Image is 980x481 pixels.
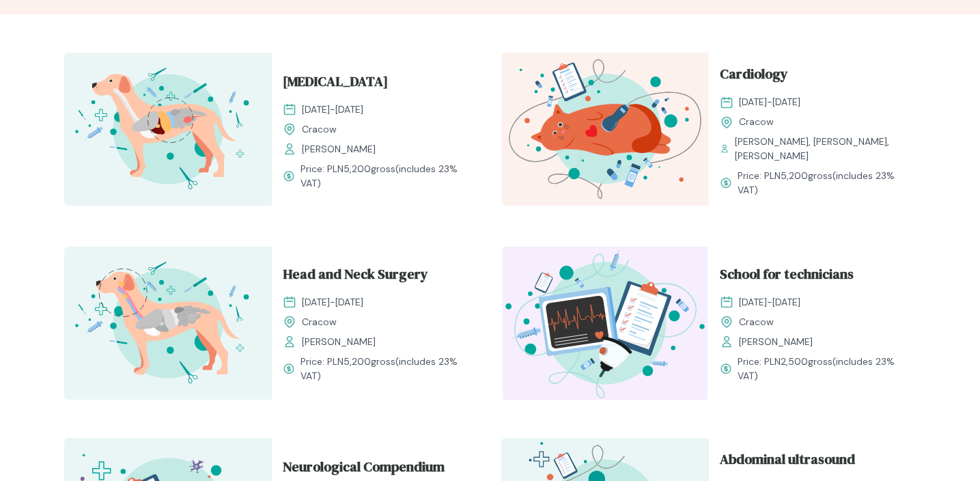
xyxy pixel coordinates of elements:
[501,53,709,206] img: aHfXlEMqNJQqH-jZ_KociaKardio_T.svg
[720,64,906,90] a: Cardiology
[64,53,272,206] img: aHfRokMqNJQqH-fc_ChiruJB_T.svg
[739,335,813,348] font: [PERSON_NAME]
[371,163,395,175] font: gross
[808,169,832,182] font: gross
[720,64,788,83] font: Cardiology
[738,355,781,368] font: Price: PLN
[735,135,889,162] font: [PERSON_NAME], [PERSON_NAME], [PERSON_NAME]
[720,449,906,475] a: Abdominal ultrasound
[781,355,808,368] font: 2,500
[283,264,468,290] a: Head and Neck Surgery
[300,163,458,189] font: (includes 23% VAT)
[344,355,371,368] font: 5,200
[720,450,855,469] font: Abdominal ultrasound
[300,163,344,175] font: Price: PLN
[739,96,800,108] font: [DATE]-[DATE]
[302,123,337,135] font: Cracow
[302,103,363,115] font: [DATE]-[DATE]
[300,355,458,382] font: (includes 23% VAT)
[302,143,376,155] font: [PERSON_NAME]
[344,163,371,175] font: 5,200
[64,247,272,400] img: ZqFXfB5LeNNTxeHy_ChiruGS_T.svg
[283,71,468,97] a: [MEDICAL_DATA]
[501,247,709,400] img: Z2B_FZbqstJ98k08_Technicy_T.svg
[371,355,395,368] font: gross
[739,115,774,128] font: Cracow
[738,169,781,182] font: Price: PLN
[300,355,344,368] font: Price: PLN
[302,296,363,308] font: [DATE]-[DATE]
[283,264,428,284] font: Head and Neck Surgery
[720,264,854,284] font: School for technicians
[739,296,800,308] font: [DATE]-[DATE]
[283,72,388,91] font: [MEDICAL_DATA]
[781,169,808,182] font: 5,200
[738,355,895,382] font: (includes 23% VAT)
[302,316,337,328] font: Cracow
[302,335,376,348] font: [PERSON_NAME]
[808,355,832,368] font: gross
[283,457,445,476] font: Neurological Compendium
[739,316,774,328] font: Cracow
[720,264,906,290] a: School for technicians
